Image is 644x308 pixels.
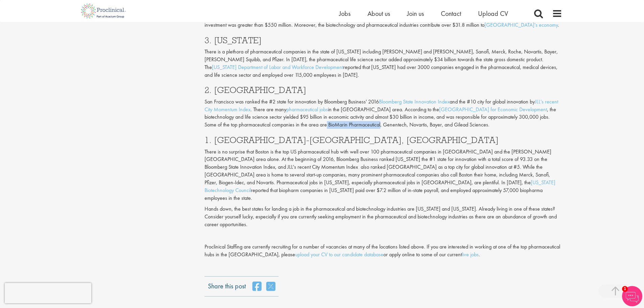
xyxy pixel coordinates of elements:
a: [US_STATE] Department of Labor and Workforce Development [212,64,343,71]
a: Join us [407,9,424,18]
a: [GEOGRAPHIC_DATA]'s economy [484,21,558,28]
iframe: reCAPTCHA [5,283,91,303]
a: share on twitter [266,281,275,291]
p: There is no surprise that Boston is the top US pharmaceutical hub with well over 100 pharmaceutic... [205,148,562,202]
a: Bloomberg State Innovation Index [379,98,450,105]
a: Contact [441,9,461,18]
p: San Francisco was ranked the #2 state for innovation by Bloomberg Business' 2016 and the #10 city... [205,98,562,129]
a: live jobs [462,251,479,258]
a: [US_STATE] Biotechnology Council [205,179,555,194]
a: upload your CV to our candidate database [295,251,383,258]
span: or apply online to some of our current . [383,251,480,258]
h3: 3. [US_STATE] [205,36,562,45]
a: pharmaceutical jobs [286,106,328,113]
p: There is a plethora of pharmaceutical companies in the state of [US_STATE] including [PERSON_NAME... [205,48,562,79]
img: Chatbot [622,286,642,306]
label: Share this post [208,281,246,286]
a: Jobs [339,9,351,18]
a: Upload CV [478,9,508,18]
a: [GEOGRAPHIC_DATA] for Economic Development [439,106,547,113]
h3: 2. [GEOGRAPHIC_DATA] [205,86,562,94]
a: JLL's recent City Momentum Index [205,98,558,113]
a: About us [367,9,390,18]
span: Proclinical Staffing are currently recruiting for a number of vacancies at many of the locations ... [205,243,560,258]
p: Hands down, the best states for landing a job in the pharmaceutical and biotechnology industries ... [205,205,562,229]
a: share on facebook [253,281,261,291]
h3: 1. [GEOGRAPHIC_DATA]-[GEOGRAPHIC_DATA], [GEOGRAPHIC_DATA] [205,136,562,144]
span: 1 [622,286,628,292]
